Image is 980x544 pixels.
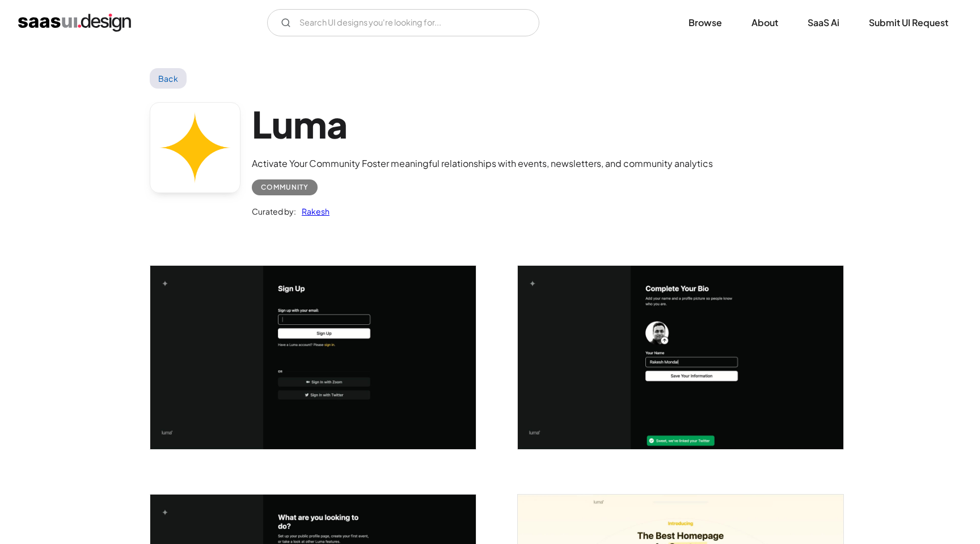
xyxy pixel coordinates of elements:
[296,204,330,218] a: Rakesh
[261,181,309,194] div: Community
[252,102,713,146] h1: Luma
[150,266,476,449] a: open lightbox
[252,157,713,170] div: Activate Your Community Foster meaningful relationships with events, newsletters, and community a...
[794,10,853,35] a: SaaS Ai
[518,266,843,449] a: open lightbox
[518,266,843,449] img: 60f7d0e6220beb56f4abbb1a_Luma%20-%20complete%20your%20bio.jpg
[267,9,539,36] input: Search UI designs you're looking for...
[675,10,736,35] a: Browse
[738,10,792,35] a: About
[855,10,962,35] a: Submit UI Request
[267,9,539,36] form: Email Form
[252,204,296,218] div: Curated by:
[150,266,476,449] img: 60f7d0e6d390e084c66f9e5c_Luma%20-%20Sign%20up.jpg
[150,68,187,89] a: Back
[18,14,131,32] a: home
